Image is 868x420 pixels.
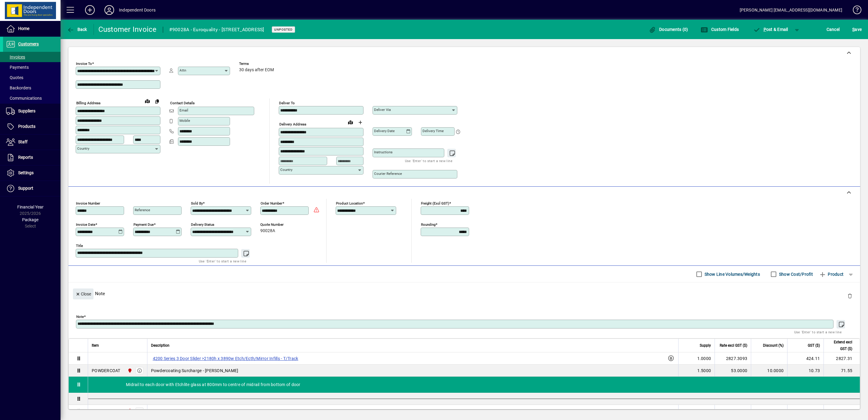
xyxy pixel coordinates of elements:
[827,25,840,34] span: Cancel
[135,208,150,212] mat-label: Reference
[260,228,275,233] span: 90028A
[92,408,104,414] div: FRE06
[753,27,788,32] span: ost & Email
[76,62,92,66] mat-label: Invoice To
[3,165,61,181] a: Settings
[816,269,847,280] button: Product
[421,222,436,227] mat-label: Rounding
[848,1,860,21] a: Knowledge Base
[3,93,61,103] a: Communications
[700,342,711,349] span: Supply
[718,368,747,374] div: 53.0000
[261,201,282,205] mat-label: Order number
[374,108,391,112] mat-label: Deliver via
[274,28,293,32] span: Unposted
[3,150,61,165] a: Reports
[179,108,188,112] mat-label: Email
[18,42,39,46] span: Customers
[239,68,274,72] span: 30 days after EOM
[751,405,787,417] td: 0.0000
[92,342,99,349] span: Item
[3,52,61,62] a: Invoices
[18,170,34,175] span: Settings
[808,342,820,349] span: GST ($)
[697,408,711,414] span: 1.0000
[699,24,740,35] button: Custom Fields
[260,223,297,227] span: Quote number
[3,62,61,72] a: Payments
[68,282,860,305] div: Note
[98,25,157,34] div: Customer Invoice
[3,135,61,150] a: Staff
[718,355,747,362] div: 2827.3093
[199,258,246,265] mat-hint: Use 'Enter' to start a new line
[80,5,100,15] button: Add
[824,405,860,417] td: 117.00
[6,96,42,101] span: Communications
[827,339,852,352] span: Extend excl GST ($)
[76,201,100,205] mat-label: Invoice number
[6,55,25,59] span: Invoices
[825,24,841,35] button: Cancel
[843,293,857,298] app-page-header-button: Delete
[422,129,444,133] mat-label: Delivery time
[374,129,395,133] mat-label: Delivery date
[852,25,862,34] span: ave
[787,365,824,377] td: 10.73
[852,27,855,32] span: S
[764,27,766,32] span: P
[126,408,133,414] span: Christchurch
[126,367,133,374] span: Christchurch
[75,289,91,299] span: Close
[763,342,784,349] span: Discount (%)
[76,244,83,248] mat-label: Title
[22,217,38,222] span: Package
[191,201,203,205] mat-label: Sold by
[824,352,860,365] td: 2827.31
[88,377,860,392] div: Midrail to each door with Etchlite glass at 800mm to centre of midrail from bottom of door
[794,328,842,335] mat-hint: Use 'Enter' to start a new line
[3,72,61,83] a: Quotes
[824,365,860,377] td: 71.55
[718,408,747,414] div: 117.0000
[92,368,120,374] div: POWDERCOAT
[18,108,35,113] span: Suppliers
[143,96,152,106] a: View on map
[169,25,264,35] div: #90028A - Euroquality - [STREET_ADDRESS]
[701,27,739,32] span: Custom Fields
[73,288,94,299] button: Close
[355,118,365,127] button: Choose address
[18,124,35,129] span: Products
[750,24,791,35] button: Post & Email
[18,139,28,144] span: Staff
[346,117,355,127] a: View on map
[17,205,44,209] span: Financial Year
[179,118,190,123] mat-label: Mobile
[179,68,186,72] mat-label: Attn
[279,101,295,105] mat-label: Deliver To
[374,150,393,154] mat-label: Instructions
[647,24,690,35] button: Documents (0)
[6,85,31,90] span: Backorders
[851,24,863,35] button: Save
[336,201,363,205] mat-label: Product location
[61,24,94,35] app-page-header-button: Back
[76,222,95,227] mat-label: Invoice date
[71,291,95,296] app-page-header-button: Close
[119,5,156,15] div: Independent Doors
[751,365,787,377] td: 10.0000
[697,368,711,374] span: 1.5000
[740,5,842,15] div: [PERSON_NAME] [EMAIL_ADDRESS][DOMAIN_NAME]
[18,186,33,191] span: Support
[819,269,843,279] span: Product
[3,181,61,196] a: Support
[191,222,214,227] mat-label: Delivery status
[151,355,300,362] label: 4200 Series 3 Door Slider >2180h x 3890w Etch/Ecth/Mirror Infills - T/Track
[703,271,760,277] label: Show Line Volumes/Weights
[152,96,162,106] button: Copy to Delivery address
[697,355,711,362] span: 1.0000
[67,27,87,32] span: Back
[239,62,275,66] span: Terms
[133,222,154,227] mat-label: Payment due
[3,104,61,119] a: Suppliers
